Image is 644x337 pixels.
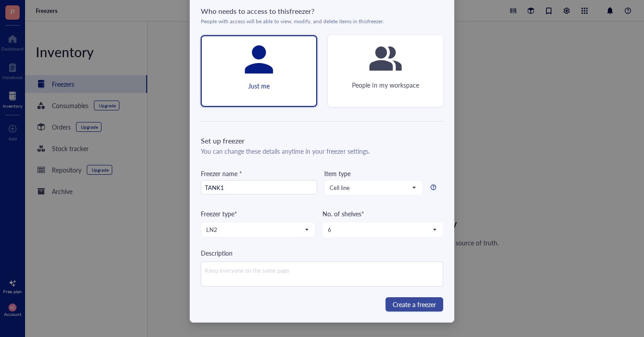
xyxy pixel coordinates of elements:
[201,168,317,178] div: Freezer name *
[201,6,443,17] div: Who needs to access to this freezer ?
[248,81,270,91] div: Just me
[201,209,315,219] div: Freezer type*
[201,18,443,25] div: People with access will be able to view, modify, and delete items in this freezer .
[201,181,317,195] input: Name the freezer
[206,226,308,234] span: LN2
[201,248,443,258] div: Description
[324,168,351,178] div: Item type
[328,226,436,234] span: 6
[322,209,443,219] div: No. of shelves*
[386,297,443,312] button: Create a freezer
[330,184,415,192] span: Cell line
[393,299,436,309] span: Create a freezer
[201,146,443,156] div: You can change these details anytime in your freezer settings.
[201,135,443,146] div: Set up freezer
[352,80,419,90] div: People in my workspace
